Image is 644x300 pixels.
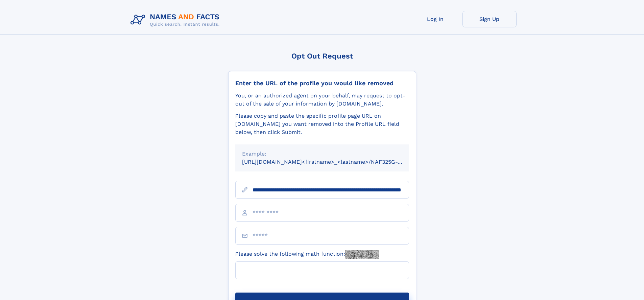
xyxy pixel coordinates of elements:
[235,79,409,87] div: Enter the URL of the profile you would like removed
[235,250,379,259] label: Please solve the following math function:
[462,11,517,27] a: Sign Up
[242,159,422,165] small: [URL][DOMAIN_NAME]<firstname>_<lastname>/NAF325G-xxxxxxxx
[235,112,409,136] div: Please copy and paste the specific profile page URL on [DOMAIN_NAME] you want removed into the Pr...
[228,52,416,60] div: Opt Out Request
[235,92,409,108] div: You, or an authorized agent on your behalf, may request to opt-out of the sale of your informatio...
[128,11,225,29] img: Logo Names and Facts
[242,150,402,158] div: Example:
[408,11,462,27] a: Log In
